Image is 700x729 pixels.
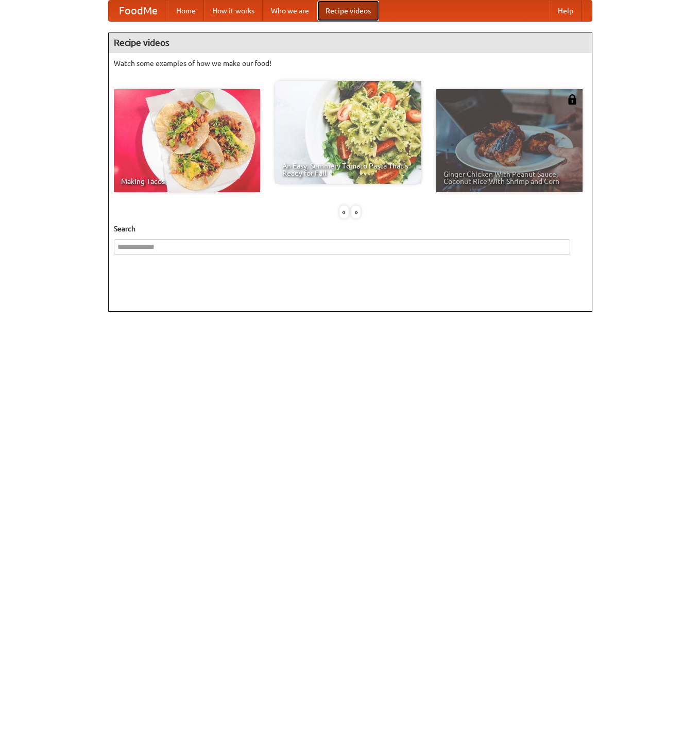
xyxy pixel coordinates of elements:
h4: Recipe videos [109,32,592,53]
h5: Search [114,224,587,234]
div: « [339,206,349,218]
img: 483408.png [567,94,577,105]
a: Home [168,1,204,21]
span: Making Tacos [121,178,253,185]
a: An Easy, Summery Tomato Pasta That's Ready for Fall [275,81,421,184]
a: Help [550,1,582,21]
a: How it works [204,1,263,21]
span: An Easy, Summery Tomato Pasta That's Ready for Fall [282,162,414,177]
a: Making Tacos [114,89,260,192]
a: Recipe videos [317,1,379,21]
a: FoodMe [109,1,168,21]
a: Who we are [263,1,317,21]
div: » [351,206,361,218]
p: Watch some examples of how we make our food! [114,58,587,69]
